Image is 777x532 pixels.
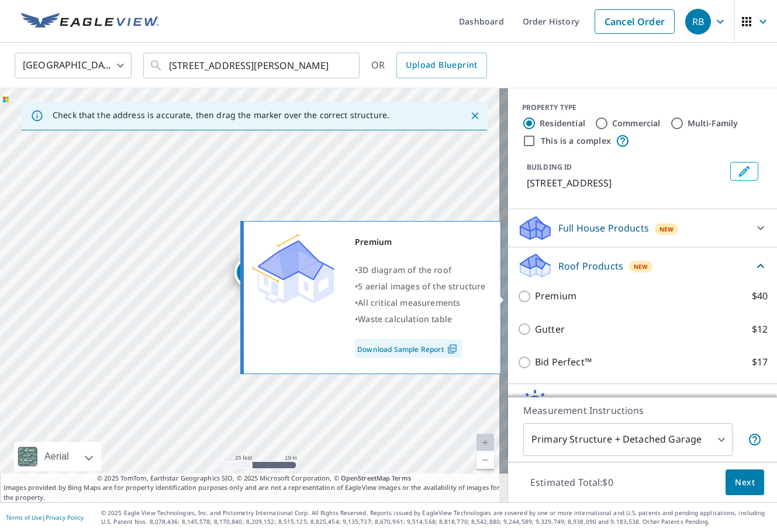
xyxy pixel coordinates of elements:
[688,118,738,129] label: Multi-Family
[540,118,585,129] label: Residential
[517,389,768,417] div: Solar ProductsNew
[527,162,572,172] p: BUILDING ID
[612,118,661,129] label: Commercial
[752,355,768,369] p: $17
[358,281,485,292] span: 5 aerial images of the structure
[21,13,159,30] img: EV Logo
[46,513,84,521] a: Privacy Policy
[735,475,755,490] span: Next
[517,252,768,279] div: Roof ProductsNew
[6,514,84,521] p: |
[101,509,771,526] p: © 2025 Eagle View Technologies, Inc. and Pictometry International Corp. All Rights Reserved. Repo...
[541,135,611,147] label: This is a complex
[169,49,336,82] input: Search by address or latitude-longitude
[355,295,486,311] div: •
[253,234,334,304] img: Premium
[523,423,733,456] div: Primary Structure + Detached Garage
[396,53,486,78] a: Upload Blueprint
[730,162,758,181] button: Edit building 1
[659,224,674,234] span: New
[634,262,648,271] span: New
[522,102,763,113] div: PROPERTY TYPE
[752,322,768,337] p: $12
[476,451,494,469] a: Current Level 20, Zoom Out
[406,58,477,72] span: Upload Blueprint
[535,289,576,303] p: Premium
[535,322,565,337] p: Gutter
[41,442,72,471] div: Aerial
[558,396,625,410] p: Solar Products
[444,344,460,354] img: Pdf Icon
[685,9,711,34] div: RB
[6,513,42,521] a: Terms of Use
[355,278,486,295] div: •
[358,313,452,324] span: Waste calculation table
[467,108,482,123] button: Close
[14,442,101,471] div: Aerial
[726,469,764,496] button: Next
[521,469,623,495] p: Estimated Total: $0
[748,433,762,447] span: Your report will include the primary structure and a detached garage if one exists.
[97,474,411,483] span: © 2025 TomTom, Earthstar Geographics SIO, © 2025 Microsoft Corporation, ©
[355,339,462,358] a: Download Sample Report
[355,262,486,278] div: •
[371,53,487,78] div: OR
[355,234,486,250] div: Premium
[535,355,592,369] p: Bid Perfect™
[53,110,389,120] p: Check that the address is accurate, then drag the marker over the correct structure.
[15,49,132,82] div: [GEOGRAPHIC_DATA]
[358,297,460,308] span: All critical measurements
[595,9,675,34] a: Cancel Order
[523,403,762,417] p: Measurement Instructions
[527,176,726,190] p: [STREET_ADDRESS]
[558,259,623,273] p: Roof Products
[392,474,411,482] a: Terms
[517,214,768,242] div: Full House ProductsNew
[752,289,768,303] p: $40
[558,221,649,235] p: Full House Products
[355,311,486,327] div: •
[341,474,390,482] a: OpenStreetMap
[358,264,451,275] span: 3D diagram of the roof
[234,257,265,293] div: Dropped pin, building 1, Residential property, 7334 Uranus Dr Sarasota, FL 34243
[476,434,494,451] a: Current Level 20, Zoom In Disabled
